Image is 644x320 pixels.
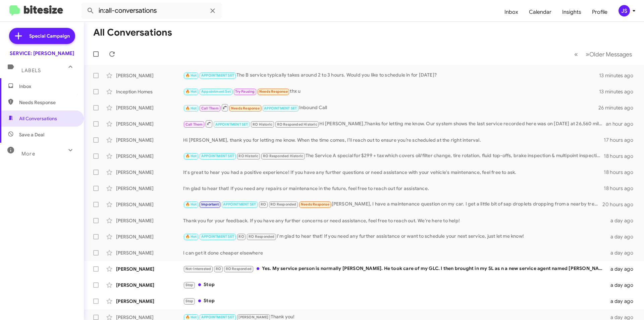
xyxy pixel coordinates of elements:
[259,89,288,94] span: Needs Response
[599,72,639,79] div: 13 minutes ago
[116,217,183,224] div: [PERSON_NAME]
[183,265,606,273] div: Yes. My service person is normally [PERSON_NAME]. He took care of my GLC. I then brought in my SL...
[116,282,183,288] div: [PERSON_NAME]
[589,51,632,58] span: Older Messages
[183,185,604,192] div: I'm glad to hear that! If you need any repairs or maintenance in the future, feel free to reach o...
[185,73,197,78] span: 🔥 Hot
[606,233,639,240] div: a day ago
[571,47,636,61] nav: Page navigation example
[270,202,296,207] span: RO Responded
[253,122,272,127] span: RO Historic
[183,137,604,143] div: Hi [PERSON_NAME], thank you for letting me know. When the time comes, I’ll reach out to ensure yo...
[185,315,197,319] span: 🔥 Hot
[201,89,231,94] span: Appointment Set
[183,103,598,112] div: Inbound Call
[185,267,211,271] span: Not-Interested
[263,154,303,158] span: RO Responded Historic
[613,5,637,16] button: JS
[116,169,183,176] div: [PERSON_NAME]
[21,67,41,74] span: Labels
[183,120,606,128] div: Hi [PERSON_NAME],Thanks for letting me know. Our system shows the last service recorded here was ...
[606,249,639,256] div: a day ago
[201,106,219,110] span: Call Them
[183,233,606,240] div: I'm glad to hear that! If you need any further assistance or want to schedule your next service, ...
[185,154,197,158] span: 🔥 Hot
[116,201,183,208] div: [PERSON_NAME]
[116,104,183,111] div: [PERSON_NAME]
[604,153,639,159] div: 18 hours ago
[604,169,639,176] div: 18 hours ago
[606,121,639,127] div: an hour ago
[183,217,606,224] div: Thank you for your feedback. If you have any further concerns or need assistance, feel free to re...
[606,298,639,305] div: a day ago
[185,122,203,127] span: Call Them
[215,122,248,127] span: APPOINTMENT SET
[223,202,256,207] span: APPOINTMENT SET
[231,106,260,110] span: Needs Response
[586,50,589,58] span: »
[185,299,194,303] span: Stop
[185,234,197,239] span: 🔥 Hot
[619,5,630,16] div: JS
[29,33,70,39] span: Special Campaign
[185,106,197,110] span: 🔥 Hot
[238,154,258,158] span: RO Historic
[116,121,183,127] div: [PERSON_NAME]
[116,249,183,256] div: [PERSON_NAME]
[238,315,268,319] span: [PERSON_NAME]
[201,73,234,78] span: APPOINTMENT SET
[201,234,234,239] span: APPOINTMENT SET
[587,2,613,22] span: Profile
[574,50,578,58] span: «
[116,185,183,192] div: [PERSON_NAME]
[226,267,252,271] span: RO Responded
[116,233,183,240] div: [PERSON_NAME]
[19,115,57,122] span: All Conversations
[116,298,183,305] div: [PERSON_NAME]
[604,137,639,143] div: 17 hours ago
[19,131,44,138] span: Save a Deal
[201,202,219,207] span: Important
[19,99,76,106] span: Needs Response
[116,137,183,143] div: [PERSON_NAME]
[216,267,221,271] span: RO
[116,72,183,79] div: [PERSON_NAME]
[264,106,297,110] span: APPOINTMENT SET
[116,88,183,95] div: Inception Homes
[93,27,172,38] h1: All Conversations
[183,169,604,176] div: It's great to hear you had a positive experience! If you have any further questions or need assis...
[582,47,636,61] button: Next
[201,154,234,158] span: APPOINTMENT SET
[261,202,266,207] span: RO
[21,151,35,157] span: More
[499,2,524,22] a: Inbox
[606,217,639,224] div: a day ago
[116,266,183,272] div: [PERSON_NAME]
[185,202,197,207] span: 🔥 Hot
[185,283,194,287] span: Stop
[301,202,329,207] span: Needs Response
[598,104,639,111] div: 26 minutes ago
[183,249,606,256] div: I can get it done cheaper elsewhere
[183,297,606,305] div: Stop
[606,266,639,272] div: a day ago
[602,201,639,208] div: 20 hours ago
[606,282,639,288] div: a day ago
[604,185,639,192] div: 18 hours ago
[183,281,606,289] div: Stop
[9,28,75,44] a: Special Campaign
[19,83,76,90] span: Inbox
[249,234,274,239] span: RO Responded
[116,153,183,159] div: [PERSON_NAME]
[183,152,604,160] div: The Service A special for $299 + tax which covers oil/filter change, tire rotation, fluid top-off...
[10,50,74,57] div: SERVICE: [PERSON_NAME]
[183,88,599,95] div: thx u
[524,2,557,22] a: Calendar
[185,89,197,94] span: 🔥 Hot
[235,89,255,94] span: Try Pausing
[238,234,244,239] span: RO
[570,47,582,61] button: Previous
[183,200,602,208] div: [PERSON_NAME], I have a maintenance question on my car. I get a little bit of sap droplets droppi...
